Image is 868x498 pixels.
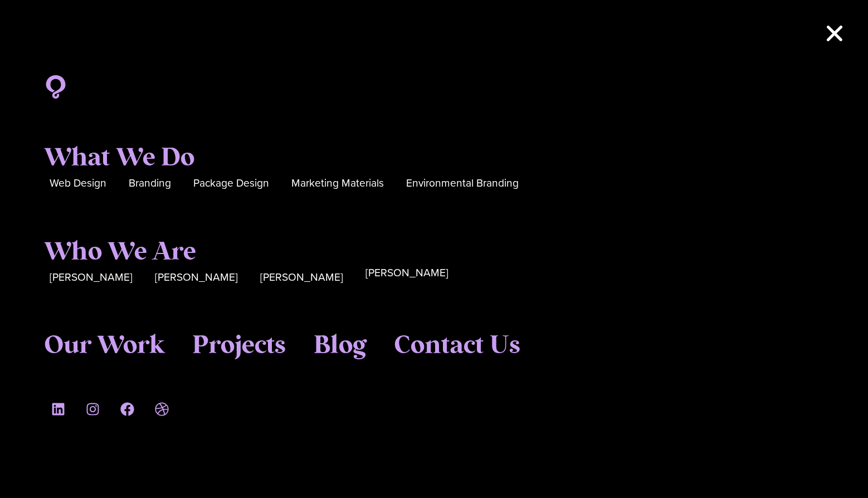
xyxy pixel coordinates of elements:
a: Branding [129,175,171,192]
a: Contact Us [394,331,520,361]
a: Web Design [50,175,106,192]
a: What We Do [44,143,194,173]
a: Environmental Branding [406,175,519,192]
a: [PERSON_NAME] [50,269,133,286]
a: Blog [314,331,366,361]
a: Package Design [193,175,269,192]
a: [PERSON_NAME] [155,269,238,286]
a: Close [823,22,846,45]
a: [PERSON_NAME] [365,265,448,282]
a: Who We Are [44,237,196,267]
a: Our Work [44,331,164,361]
a: Marketing Materials [291,175,384,192]
a: [PERSON_NAME] [260,269,343,286]
a: Projects [192,331,286,361]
